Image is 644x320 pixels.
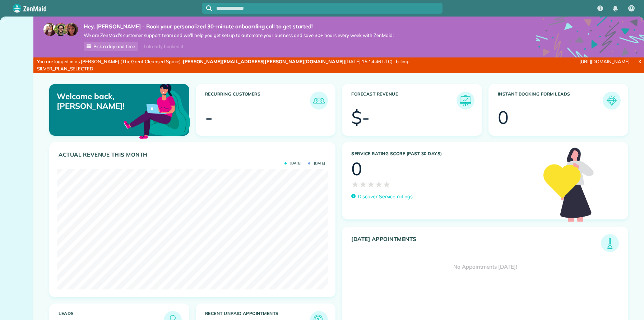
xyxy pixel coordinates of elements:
[205,108,213,126] div: -
[84,32,394,38] span: We are ZenMaid’s customer support team and we’ll help you get set up to automate your business an...
[375,178,383,191] span: ★
[367,178,375,191] span: ★
[498,92,603,110] h3: Instant Booking Form Leads
[57,92,144,111] p: Welcome back, [PERSON_NAME]!
[498,108,509,126] div: 0
[579,59,630,64] a: [URL][DOMAIN_NAME]
[43,23,56,36] img: maria-72a9807cf96188c08ef61303f053569d2e2a8a1cde33d635c8a3ac13582a053d.jpg
[84,42,138,51] a: Pick a day and time
[93,43,135,49] span: Pick a day and time
[84,23,394,30] strong: Hey, [PERSON_NAME] - Book your personalized 30-minute onboarding call to get started!
[604,93,619,108] img: icon_form_leads-04211a6a04a5b2264e4ee56bc0799ec3eb69b7e499cbb523a139df1d13a81ae0.png
[140,42,187,51] div: I already booked it
[458,93,473,108] img: icon_forecast_revenue-8c13a41c7ed35a8dcfafea3cbb826a0462acb37728057bba2d056411b612bbbe.png
[603,236,617,250] img: icon_todays_appointments-901f7ab196bb0bea1936b74009e4eb5ffbc2d2711fa7634e0d609ed5ef32b18b.png
[351,193,413,200] a: Discover Service ratings
[183,59,344,64] strong: [PERSON_NAME][EMAIL_ADDRESS][PERSON_NAME][DOMAIN_NAME]
[383,178,391,191] span: ★
[312,93,326,108] img: icon_recurring_customers-cf858462ba22bcd05b5a5880d41d6543d210077de5bb9ebc9590e49fd87d84ed.png
[54,23,67,36] img: jorge-587dff0eeaa6aab1f244e6dc62b8924c3b6ad411094392a53c71c6c4a576187d.jpg
[206,5,212,11] svg: Focus search
[33,57,432,73] div: You are logged in as [PERSON_NAME] (The Great Cleansed Space) · ([DATE] 15:14:46 UTC) · billing: ...
[122,76,192,145] img: dashboard_welcome-42a62b7d889689a78055ac9021e634bf52bae3f8056760290aed330b23ab8690.png
[205,92,310,110] h3: Recurring Customers
[351,160,362,178] div: 0
[359,178,367,191] span: ★
[358,193,413,200] p: Discover Service ratings
[629,5,634,11] span: EB
[635,57,644,66] a: X
[342,252,628,282] div: No Appointments [DATE]!
[351,178,359,191] span: ★
[308,162,325,165] span: [DATE]
[65,23,78,36] img: michelle-19f622bdf1676172e81f8f8fba1fb50e276960ebfe0243fe18214015130c80e4.jpg
[351,92,457,110] h3: Forecast Revenue
[351,151,536,156] h3: Service Rating score (past 30 days)
[351,108,370,126] div: $-
[284,162,301,165] span: [DATE]
[608,1,623,17] div: Notifications
[351,236,601,252] h3: [DATE] Appointments
[59,152,328,158] h3: Actual Revenue this month
[202,5,212,11] button: Focus search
